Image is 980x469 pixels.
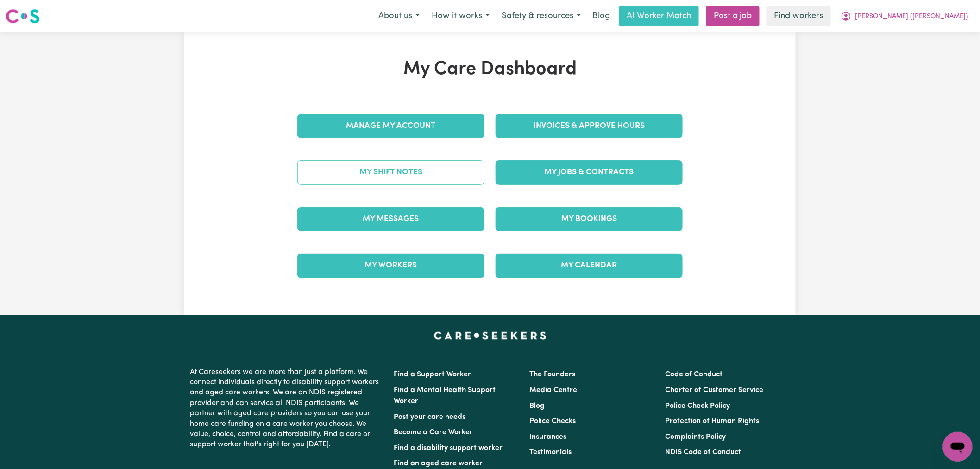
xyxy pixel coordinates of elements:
[666,371,723,378] a: Code of Conduct
[394,460,483,467] a: Find an aged care worker
[943,432,973,462] iframe: Button to launch messaging window
[529,371,575,378] a: The Founders
[292,58,688,81] h1: My Care Dashboard
[297,207,484,231] a: My Messages
[6,8,40,25] img: Careseekers logo
[394,371,471,378] a: Find a Support Worker
[496,6,587,26] button: Safety & resources
[529,387,577,394] a: Media Centre
[372,6,426,26] button: About us
[855,12,968,22] span: [PERSON_NAME] ([PERSON_NAME])
[666,387,764,394] a: Charter of Customer Service
[297,114,484,138] a: Manage My Account
[394,387,496,405] a: Find a Mental Health Support Worker
[767,6,831,26] a: Find workers
[666,449,741,456] a: NDIS Code of Conduct
[297,160,484,184] a: My Shift Notes
[529,449,572,456] a: Testimonials
[666,402,730,410] a: Police Check Policy
[496,207,683,231] a: My Bookings
[529,418,576,425] a: Police Checks
[496,254,683,278] a: My Calendar
[394,429,473,436] a: Become a Care Worker
[835,6,974,26] button: My Account
[706,6,760,26] a: Post a job
[6,6,40,27] a: Careseekers logo
[587,6,616,26] a: Blog
[619,6,699,26] a: AI Worker Match
[190,363,383,454] p: At Careseekers we are more than just a platform. We connect individuals directly to disability su...
[666,433,726,441] a: Complaints Policy
[496,114,683,138] a: Invoices & Approve Hours
[529,433,566,441] a: Insurances
[666,418,760,425] a: Protection of Human Rights
[394,413,465,421] a: Post your care needs
[529,402,545,410] a: Blog
[426,6,496,26] button: How it works
[434,332,547,339] a: Careseekers home page
[496,160,683,184] a: My Jobs & Contracts
[394,444,503,452] a: Find a disability support worker
[297,254,484,278] a: My Workers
